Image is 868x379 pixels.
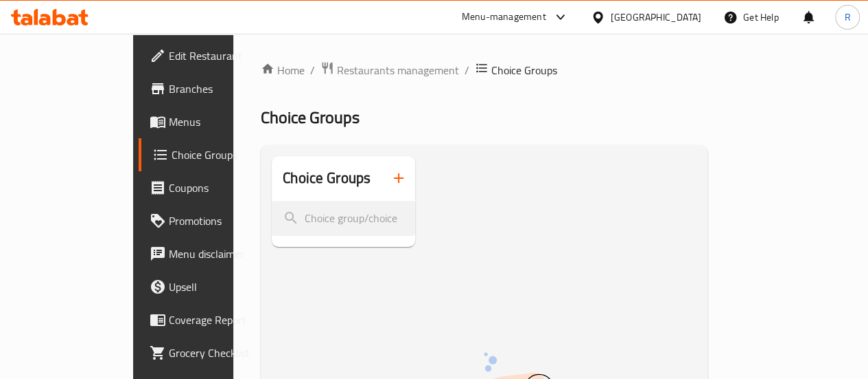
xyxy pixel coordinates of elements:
[465,62,469,78] li: /
[283,168,371,188] h2: Choice Groups
[310,62,315,78] li: /
[169,246,267,262] span: Menu disclaimer
[172,147,267,163] span: Choice Groups
[169,279,267,295] span: Upsell
[139,171,278,204] a: Coupons
[139,105,278,138] a: Menus
[169,47,267,64] span: Edit Restaurant
[261,102,360,133] span: Choice Groups
[139,72,278,105] a: Branches
[844,10,850,25] span: R
[139,336,278,369] a: Grocery Checklist
[139,39,278,72] a: Edit Restaurant
[320,61,459,79] a: Restaurants management
[261,62,305,78] a: Home
[169,80,267,97] span: Branches
[139,138,278,171] a: Choice Groups
[462,9,546,25] div: Menu-management
[139,237,278,270] a: Menu disclaimer
[139,270,278,303] a: Upsell
[169,345,267,361] span: Grocery Checklist
[169,312,267,328] span: Coverage Report
[139,303,278,336] a: Coverage Report
[611,10,701,25] div: [GEOGRAPHIC_DATA]
[272,201,415,236] input: search
[169,213,267,229] span: Promotions
[139,204,278,237] a: Promotions
[169,180,267,196] span: Coupons
[169,113,267,130] span: Menus
[261,61,707,79] nav: breadcrumb
[491,62,557,78] span: Choice Groups
[337,62,459,78] span: Restaurants management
